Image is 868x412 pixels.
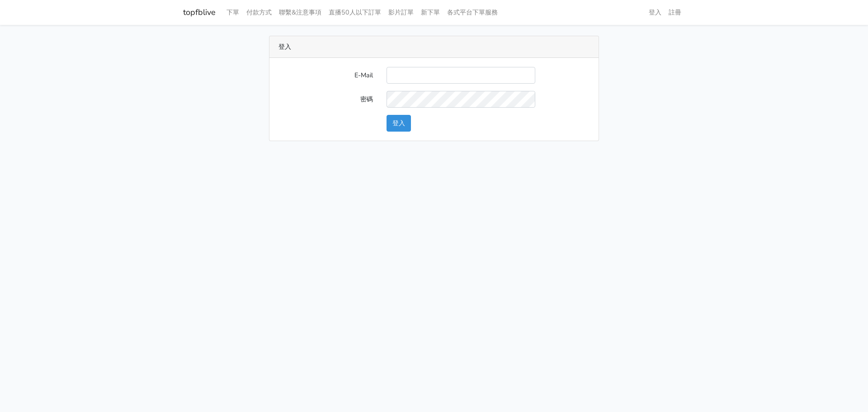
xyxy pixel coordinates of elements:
label: 密碼 [272,91,380,108]
a: 新下單 [417,4,443,21]
label: E-Mail [272,67,380,84]
a: 各式平台下單服務 [443,4,501,21]
a: 聯繫&注意事項 [275,4,325,21]
a: 下單 [223,4,243,21]
a: 直播50人以下訂單 [325,4,385,21]
a: 付款方式 [243,4,275,21]
a: 影片訂單 [385,4,417,21]
button: 登入 [387,115,411,132]
div: 登入 [269,36,599,58]
a: topfblive [183,4,216,21]
a: 登入 [645,4,665,21]
a: 註冊 [665,4,685,21]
